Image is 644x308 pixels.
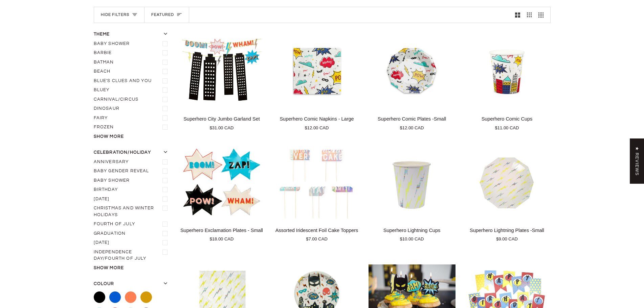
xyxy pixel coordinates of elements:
[482,115,533,123] p: Superhero Comic Cups
[145,7,189,23] button: Sort
[94,185,170,195] label: Birthday
[273,224,360,242] a: Assorted Iridescent Foil Cake Toppers
[470,227,544,234] p: Superhero Lightning Plates -Small
[125,291,136,303] label: Coral/Peach
[378,115,446,123] p: Superhero Comic Plates -Small
[464,143,551,242] product-grid-item: Superhero Lightning Plates -Small
[94,67,170,76] label: Beach
[94,85,170,95] label: Bluey
[464,31,551,110] product-grid-item-variant: Default Title
[369,143,456,222] product-grid-item-variant: Default Title
[94,166,170,176] label: Baby gender reveal
[94,281,170,289] button: Colour
[273,113,360,131] a: Superhero Comic Napkins - Large
[94,265,170,272] button: Show more
[178,31,265,131] product-grid-item: Superhero City Jumbo Garland Set
[94,195,170,204] label: Canada Day
[369,224,456,242] a: Superhero Lightning Cups
[94,58,170,67] label: Batman
[273,31,360,110] a: Superhero Comic Napkins - Large
[94,238,170,248] label: Halloween
[94,104,170,113] label: Dinosaur
[496,236,518,242] span: $9.00 CAD
[369,143,456,222] img: Superhero Lightning Bolt Party Cups
[280,115,354,123] p: Superhero Comic Napkins - Large
[94,76,170,86] label: Blue's Clues and You
[464,224,551,242] a: Superhero Lightning Plates -Small
[464,143,551,222] product-grid-item-variant: Default Title
[94,133,170,140] button: Show more
[94,291,105,303] label: Black
[94,220,170,229] label: Fourth of July
[94,157,170,167] label: Anniversary
[178,143,265,222] a: Superhero Exclamation Plates - Small
[306,236,328,242] span: $7.00 CAD
[369,31,456,110] a: Superhero Comic Plates -Small
[369,143,456,222] a: Superhero Lightning Cups
[180,227,263,234] p: Superhero Exclamation Plates - Small
[94,7,145,23] button: Hide filters
[273,31,360,110] img: Superhero Comic Napkins
[512,7,524,23] button: Show 2 products per row
[210,125,234,131] span: $31.00 CAD
[178,143,265,222] img: Superhero Exclamation Plates
[369,31,456,110] img: Superhero Comic Plates
[273,31,360,131] product-grid-item: Superhero Comic Napkins - Large
[273,143,360,222] product-grid-item-variant: Default Title
[464,143,551,222] a: Superhero Lightning Plates -Small
[369,31,456,110] product-grid-item-variant: Default Title
[94,229,170,238] label: Graduation
[369,113,456,131] a: Superhero Comic Plates -Small
[400,236,424,242] span: $10.00 CAD
[524,7,535,23] button: Show 3 products per row
[383,227,440,234] p: Superhero Lightning Cups
[101,12,129,18] span: Hide filters
[178,113,265,131] a: Superhero City Jumbo Garland Set
[94,149,170,157] button: Celebration/Holiday
[94,39,170,132] ul: Filter
[369,143,456,242] product-grid-item: Superhero Lightning Cups
[630,138,644,184] div: Click to open Judge.me floating reviews tab
[273,143,360,222] a: Assorted Iridescent Foil Cake Toppers
[94,39,170,49] label: Baby Shower
[305,125,329,131] span: $12.00 CAD
[94,31,170,39] button: Theme
[178,31,265,110] product-grid-item-variant: Default Title
[369,31,456,131] product-grid-item: Superhero Comic Plates -Small
[464,31,551,131] product-grid-item: Superhero Comic Cups
[273,143,360,242] product-grid-item: Assorted Iridescent Foil Cake Toppers
[178,143,265,222] product-grid-item-variant: Default Title
[178,31,265,110] img: Superhero City Jumbo Garland Set
[94,31,110,38] span: Theme
[94,157,170,263] ul: Filter
[495,125,519,131] span: $11.00 CAD
[183,115,260,123] p: Superhero City Jumbo Garland Set
[94,281,114,287] span: Colour
[275,227,358,234] p: Assorted Iridescent Foil Cake Toppers
[94,113,170,123] label: Fairy
[94,248,170,263] label: Independence Day/Fourth of July
[94,149,151,156] span: Celebration/Holiday
[151,12,174,18] span: Featured
[109,291,121,303] label: Blue
[140,291,152,303] label: Gold
[464,143,551,222] img: Superhero Lightning Bolt Plates
[535,7,550,23] button: Show 4 products per row
[464,31,551,110] img: Superhero Comic Cups
[94,48,170,58] label: Barbie
[273,31,360,110] product-grid-item-variant: Default Title
[210,236,234,242] span: $18.00 CAD
[178,224,265,242] a: Superhero Exclamation Plates - Small
[94,95,170,104] label: Carnival/Circus
[178,143,265,242] product-grid-item: Superhero Exclamation Plates - Small
[400,125,424,131] span: $12.00 CAD
[94,123,170,132] label: Frozen
[94,176,170,185] label: Baby shower
[94,204,170,220] label: Christmas and Winter Holidays
[464,113,551,131] a: Superhero Comic Cups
